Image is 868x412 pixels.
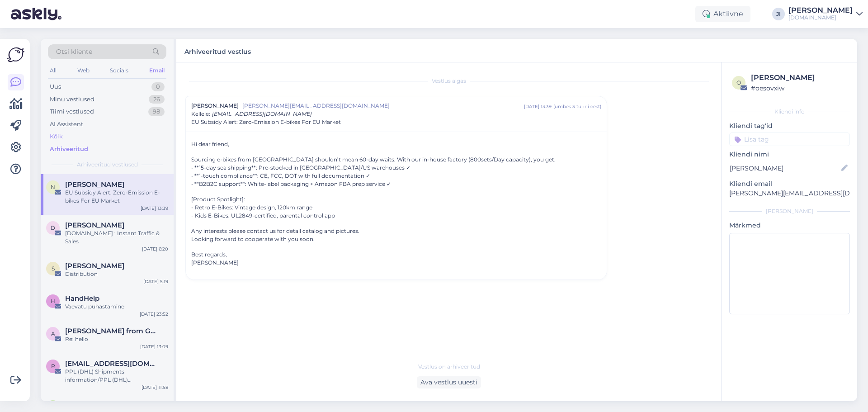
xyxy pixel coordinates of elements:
[729,121,850,131] p: Kliendi tag'id
[191,102,239,110] span: [PERSON_NAME]
[65,360,159,368] span: radimkomender@seznam.cz
[65,189,168,205] div: EU Subsidy Alert: Zero-Emission E-bikes For EU Market
[52,265,55,272] span: S
[48,65,58,76] div: All
[772,8,785,20] div: JI
[751,83,847,93] div: # oesovxiw
[142,384,168,391] div: [DATE] 11:58
[729,179,850,189] p: Kliendi email
[65,327,159,335] span: Arshak from GTranslate
[51,330,55,337] span: A
[51,363,55,369] span: r
[751,72,847,83] div: [PERSON_NAME]
[7,46,24,63] img: Askly Logo
[191,118,341,126] span: EU Subsidy Alert: Zero-Emission E-bikes For EU Market
[788,7,863,21] a: [PERSON_NAME][DOMAIN_NAME]
[151,82,165,91] div: 0
[65,180,124,189] span: Nicole Ouyang
[50,82,61,91] div: Uus
[51,224,55,231] span: D
[695,6,750,22] div: Aktiivne
[736,79,741,86] span: o
[50,145,88,154] div: Arhiveeritud
[191,156,601,188] p: Sourcing e-bikes from [GEOGRAPHIC_DATA] shouldn’t mean 60-day waits. With our in-house factory (8...
[788,14,853,21] div: [DOMAIN_NAME]
[417,376,481,388] div: Ava vestlus uuesti
[65,294,99,303] span: HandHelp
[729,108,850,116] div: Kliendi info
[524,103,552,110] div: [DATE] 13:39
[418,363,480,371] span: Vestlus on arhiveeritud
[51,184,55,190] span: N
[191,227,601,243] p: Any interests please contact us for detail catalog and pictures. Looking forward to cooperate wit...
[729,221,850,230] p: Märkmed
[729,133,850,146] input: Lisa tag
[730,163,840,173] input: Lisa nimi
[191,251,601,267] p: Best regards, [PERSON_NAME]
[141,205,168,212] div: [DATE] 13:39
[65,270,168,278] div: Distribution
[242,102,524,110] span: [PERSON_NAME][EMAIL_ADDRESS][DOMAIN_NAME]
[788,7,853,14] div: [PERSON_NAME]
[50,95,94,104] div: Minu vestlused
[77,161,138,169] span: Arhiveeritud vestlused
[142,246,168,252] div: [DATE] 6:20
[65,262,124,270] span: Steve Cullen
[65,400,124,408] span: Nora Williams
[50,132,63,141] div: Kõik
[140,343,168,350] div: [DATE] 13:09
[65,221,124,229] span: Della Green
[147,65,166,76] div: Email
[729,150,850,159] p: Kliendi nimi
[191,140,601,148] p: Hi dear friend,
[75,65,91,76] div: Web
[184,44,251,57] label: Arhiveeritud vestlus
[50,107,94,116] div: Tiimi vestlused
[140,311,168,317] div: [DATE] 23:52
[65,229,168,246] div: [DOMAIN_NAME] : Instant Traffic & Sales
[56,47,92,57] span: Otsi kliente
[51,298,55,304] span: H
[149,95,165,104] div: 26
[185,77,712,85] div: Vestlus algas
[191,110,210,117] span: Kellele :
[553,103,601,110] div: ( umbes 3 tunni eest )
[729,207,850,215] div: [PERSON_NAME]
[191,195,601,220] p: [Product Spotlight]: - Retro E-Bikes: Vintage design, 120km range - Kids E-Bikes: UL2849-certifie...
[212,110,312,117] span: [EMAIL_ADDRESS][DOMAIN_NAME]
[65,303,168,311] div: Vaevatu puhastamine
[108,65,130,76] div: Socials
[50,120,83,129] div: AI Assistent
[729,189,850,198] p: [PERSON_NAME][EMAIL_ADDRESS][DOMAIN_NAME]
[143,278,168,285] div: [DATE] 5:19
[65,368,168,384] div: PPL (DHL) Shipments information/PPL (DHL) Paketsendungsinformationen
[65,335,168,343] div: Re: hello
[148,107,165,116] div: 98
